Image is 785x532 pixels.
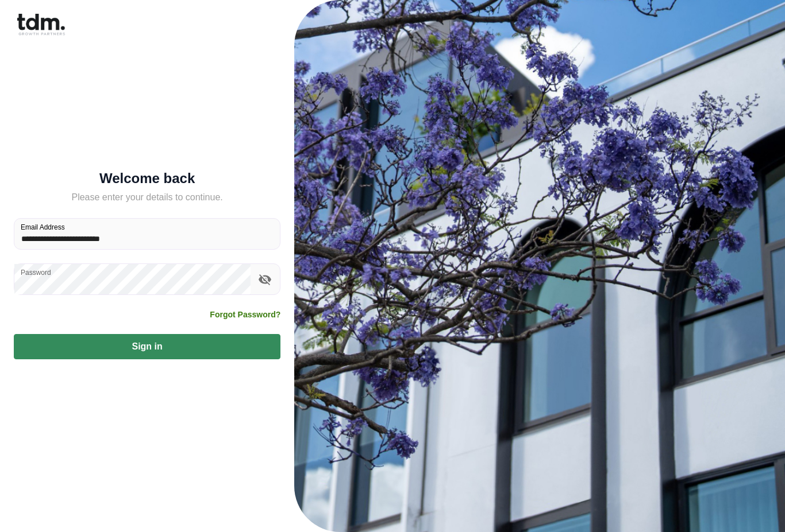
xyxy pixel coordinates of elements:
h5: Please enter your details to continue. [14,191,280,204]
button: toggle password visibility [255,270,275,289]
button: Sign in [14,334,280,359]
label: Email Address [21,222,65,232]
a: Forgot Password? [210,309,280,320]
h5: Welcome back [14,173,280,184]
label: Password [21,267,51,277]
